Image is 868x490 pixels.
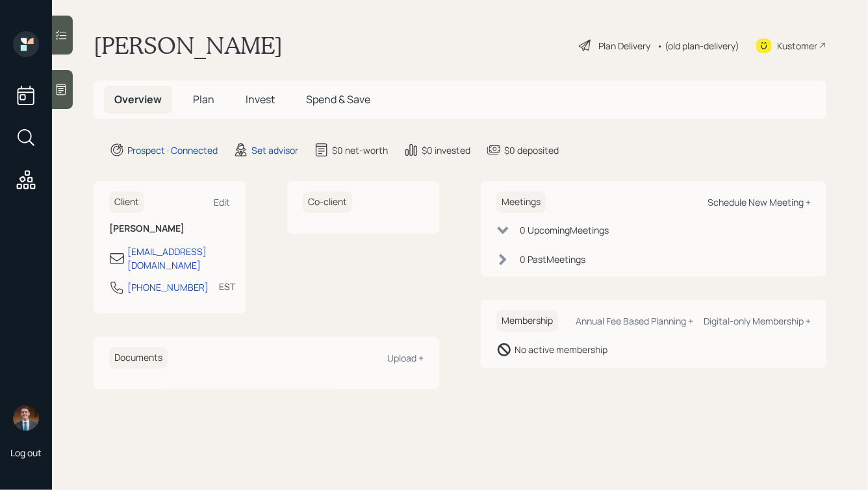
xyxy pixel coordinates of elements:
span: Plan [193,92,214,106]
h6: Co-client [303,191,352,213]
div: $0 deposited [504,143,559,157]
div: $0 invested [422,143,470,157]
h6: Documents [109,347,168,369]
div: Kustomer [777,39,817,53]
h6: [PERSON_NAME] [109,223,230,234]
div: $0 net-worth [332,143,388,157]
span: Spend & Save [306,92,370,106]
div: Set advisor [251,143,298,157]
div: Log out [10,447,42,459]
div: Prospect · Connected [127,143,218,157]
h1: [PERSON_NAME] [94,31,283,60]
div: Annual Fee Based Planning + [576,315,693,327]
div: 0 Past Meeting s [520,252,585,266]
div: [PHONE_NUMBER] [127,280,209,294]
h6: Membership [496,310,558,332]
div: 0 Upcoming Meeting s [520,223,609,237]
span: Invest [246,92,275,106]
div: Schedule New Meeting + [708,196,811,208]
div: EST [219,280,235,293]
div: Edit [214,196,230,208]
span: Overview [114,92,162,106]
div: Upload + [387,352,424,364]
h6: Meetings [496,191,546,213]
img: hunter_neumayer.jpg [13,405,39,431]
div: Digital-only Membership + [704,315,811,327]
h6: Client [109,191,144,213]
div: [EMAIL_ADDRESS][DOMAIN_NAME] [127,245,230,272]
div: • (old plan-delivery) [657,39,739,53]
div: No active membership [515,343,607,356]
div: Plan Delivery [598,39,650,53]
